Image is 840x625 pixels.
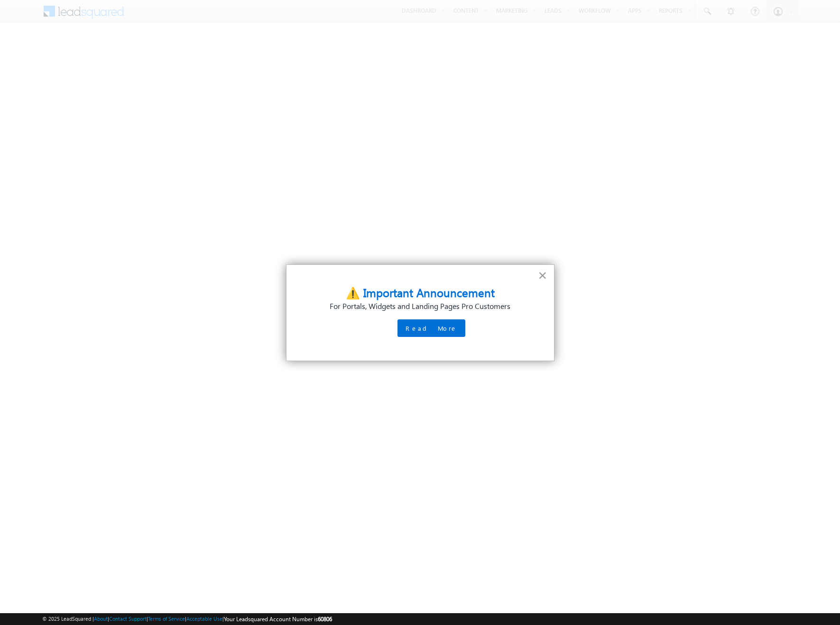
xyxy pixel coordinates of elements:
[42,615,332,624] span: © 2025 LeadSquared | | | | |
[307,286,534,299] p: ⚠️ Important Announcement
[397,319,465,337] button: Read More
[538,268,547,283] button: Close
[94,616,108,622] a: About
[148,616,185,622] a: Terms of Service
[109,616,147,622] a: Contact Support
[318,616,332,623] span: 60806
[224,616,332,623] span: Your Leadsquared Account Number is
[307,301,534,311] p: For Portals, Widgets and Landing Pages Pro Customers
[186,616,222,622] a: Acceptable Use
